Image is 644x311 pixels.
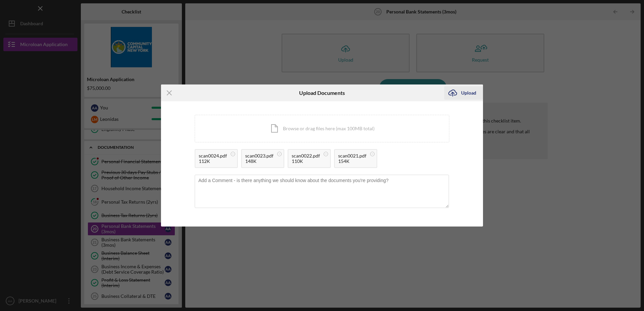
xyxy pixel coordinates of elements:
[338,159,366,164] div: 154K
[245,159,273,164] div: 148K
[245,153,273,159] div: scan0023.pdf
[461,86,476,100] div: Upload
[299,90,345,96] h6: Upload Documents
[444,86,483,100] button: Upload
[292,153,320,159] div: scan0022.pdf
[199,153,227,159] div: scan0024.pdf
[199,159,227,164] div: 112K
[338,153,366,159] div: scan0021.pdf
[292,159,320,164] div: 110K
